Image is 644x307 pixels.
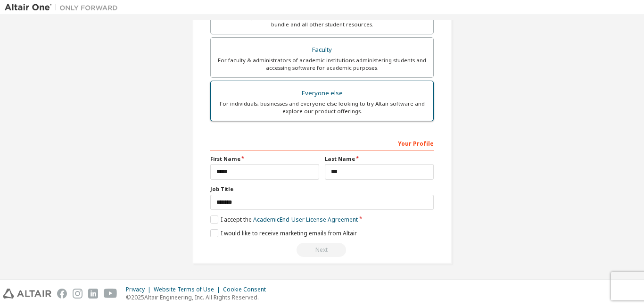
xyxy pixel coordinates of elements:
[325,155,434,163] label: Last Name
[216,57,428,72] div: For faculty & administrators of academic institutions administering students and accessing softwa...
[126,286,154,293] div: Privacy
[210,155,319,163] label: First Name
[216,87,428,100] div: Everyone else
[126,293,272,301] p: © 2025 Altair Engineering, Inc. All Rights Reserved.
[216,13,428,28] div: For currently enrolled students looking to access the free Altair Student Edition bundle and all ...
[216,43,428,57] div: Faculty
[253,216,358,224] a: Academic End-User License Agreement
[210,229,357,237] label: I would like to receive marketing emails from Altair
[5,3,123,12] img: Altair One
[57,289,67,299] img: facebook.svg
[88,289,98,299] img: linkedin.svg
[210,243,434,257] div: You need to provide your academic email
[104,289,117,299] img: youtube.svg
[210,216,358,224] label: I accept the
[3,289,51,299] img: altair_logo.svg
[73,289,83,299] img: instagram.svg
[154,286,223,293] div: Website Terms of Use
[216,100,428,115] div: For individuals, businesses and everyone else looking to try Altair software and explore our prod...
[210,185,434,193] label: Job Title
[223,286,272,293] div: Cookie Consent
[210,135,434,150] div: Your Profile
